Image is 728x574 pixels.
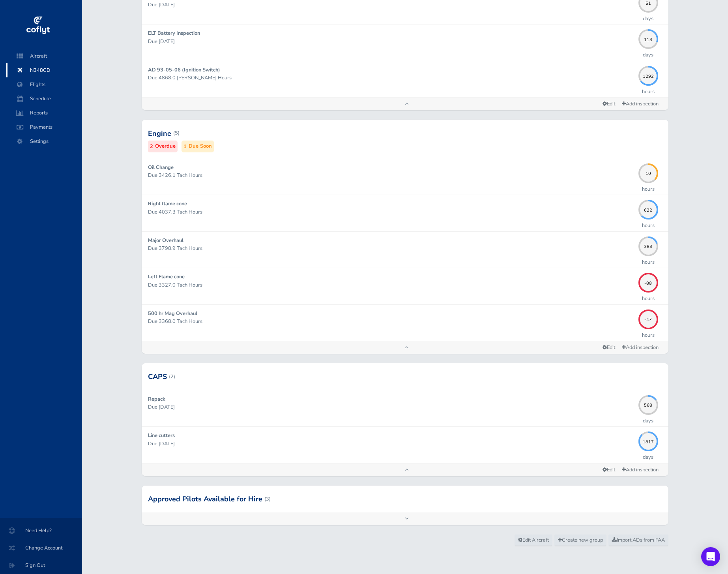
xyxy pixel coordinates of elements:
span: -47 [638,316,658,321]
p: Due [DATE] [148,403,634,411]
strong: Major Overhaul [148,237,183,244]
span: -88 [638,279,658,284]
a: Edit [599,99,618,109]
p: hours [642,221,655,229]
a: Import ADs from FAA [608,535,668,546]
span: Change Account [9,541,73,555]
p: days [643,453,653,461]
p: Due 4037.3 Tach Hours [148,208,634,216]
span: 568 [638,402,658,406]
a: Edit Aircraft [515,535,552,546]
a: 500 hr Mag Overhaul Due 3368.0 Tach Hours -47hours [142,305,668,341]
span: 383 [638,243,658,248]
span: Import ADs from FAA [612,536,665,544]
span: Edit [603,344,615,351]
p: Due [DATE] [148,440,634,448]
strong: Right flame cone [148,200,187,207]
strong: Oil Change [148,164,174,171]
a: Right flame cone Due 4037.3 Tach Hours 622hours [142,195,668,231]
span: Settings [14,134,74,148]
span: Need Help? [9,523,73,538]
span: Sign Out [9,558,73,572]
img: coflyt logo [25,14,51,38]
p: hours [642,331,655,339]
small: Overdue [155,142,176,150]
strong: Repack [148,396,165,403]
span: Edit Aircraft [518,536,549,544]
a: ELT Battery Inspection Due [DATE] 113days [142,24,668,60]
span: 113 [638,36,658,41]
a: Create new group [554,535,606,546]
span: 10 [638,170,658,174]
p: Due [DATE] [148,1,634,9]
p: days [643,15,653,23]
span: 1817 [638,438,658,443]
p: days [643,417,653,425]
span: Schedule [14,92,74,106]
span: N348CD [14,63,74,77]
span: Reports [14,106,74,120]
span: Edit [603,466,615,473]
p: hours [642,295,655,302]
p: Due 3327.0 Tach Hours [148,281,634,289]
span: Payments [14,120,74,134]
strong: AD 93-05-06 (Ignition Switch) [148,66,220,73]
strong: 500 hr Mag Overhaul [148,310,197,317]
p: Due 3798.9 Tach Hours [148,244,634,252]
a: Line cutters Due [DATE] 1817days [142,427,668,463]
div: Open Intercom Messenger [701,547,720,566]
strong: Left Flame cone [148,273,185,280]
p: Due 3426.1 Tach Hours [148,171,634,179]
strong: Line cutters [148,432,175,439]
p: hours [642,258,655,266]
a: Edit [599,342,618,353]
span: 622 [638,206,658,211]
span: Edit [603,100,615,107]
a: AD 93-05-06 (Ignition Switch) Due 4868.0 [PERSON_NAME] Hours 1292hours [142,61,668,97]
span: Create new group [558,536,603,544]
a: Edit [599,465,618,475]
a: Repack Due [DATE] 568days [142,390,668,426]
p: Due 4868.0 [PERSON_NAME] Hours [148,74,634,82]
strong: ELT Battery Inspection [148,30,200,37]
p: hours [642,185,655,193]
span: Aircraft [14,49,74,63]
small: Due Soon [189,142,212,150]
p: Due [DATE] [148,38,634,45]
p: hours [642,88,655,96]
a: Left Flame cone Due 3327.0 Tach Hours -88hours [142,268,668,304]
a: Add inspection [618,342,662,353]
a: Add inspection [618,98,662,110]
p: days [643,51,653,59]
p: Due 3368.0 Tach Hours [148,317,634,325]
span: 1292 [638,73,658,77]
a: Major Overhaul Due 3798.9 Tach Hours 383hours [142,232,668,268]
a: Add inspection [618,464,662,476]
a: Oil Change Due 3426.1 Tach Hours 10hours [142,159,668,195]
span: Flights [14,77,74,92]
